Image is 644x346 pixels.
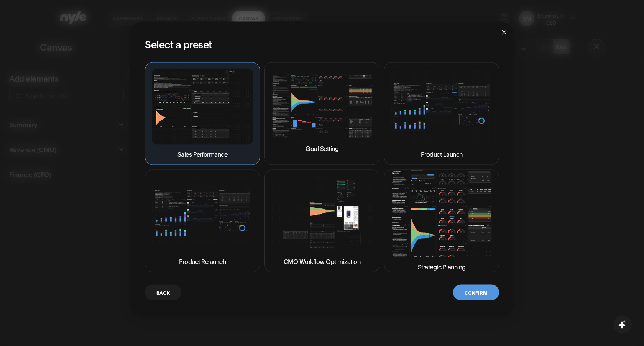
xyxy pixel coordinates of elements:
[177,149,228,159] p: Sales Performance
[151,68,253,144] img: Sales Performance
[145,37,499,50] h2: Select a preset
[151,175,253,252] img: Product Relaunch
[453,284,499,300] button: Confirm
[384,62,499,165] button: Product Launch
[264,62,379,165] button: Goal Setting
[145,284,181,300] button: Back
[145,169,260,272] button: Product Relaunch
[271,74,373,139] img: Goal Setting
[494,21,514,42] button: Close
[391,68,493,144] img: Product Launch
[391,170,493,257] img: Strategic Planning
[501,29,507,35] span: close
[271,176,373,252] img: CMO Workflow Optimization
[384,169,499,272] button: Strategic Planning
[306,143,338,153] p: Goal Setting
[179,257,226,266] p: Product Relaunch
[264,169,379,272] button: CMO Workflow Optimization
[421,149,463,159] p: Product Launch
[418,262,466,271] p: Strategic Planning
[145,62,260,165] button: Sales Performance
[284,256,361,266] p: CMO Workflow Optimization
